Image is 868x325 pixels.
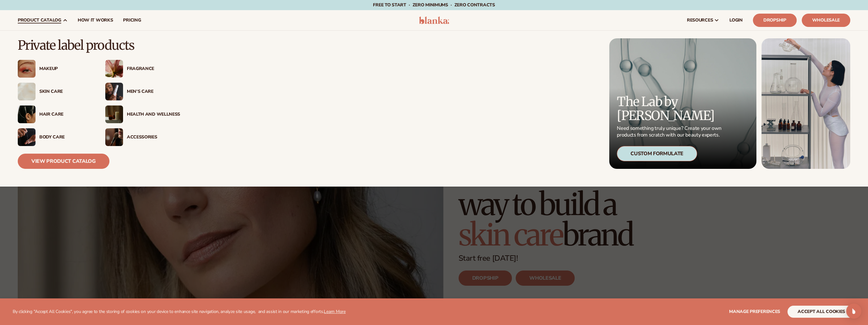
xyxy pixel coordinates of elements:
[123,18,141,23] span: pricing
[39,112,93,117] div: Hair Care
[617,146,697,161] div: Custom Formulate
[127,112,180,117] div: Health And Wellness
[78,18,113,23] span: How It Works
[105,60,123,78] img: Pink blooming flower.
[105,128,180,146] a: Female with makeup brush. Accessories
[18,105,36,123] img: Female hair pulled back with clips.
[105,128,123,146] img: Female with makeup brush.
[617,95,723,123] p: The Lab by [PERSON_NAME]
[127,135,180,140] div: Accessories
[105,105,180,123] a: Candles and incense on table. Health And Wellness
[73,10,118,30] a: How It Works
[18,60,93,78] a: Female with glitter eye makeup. Makeup
[761,38,850,169] img: Female in lab with equipment.
[127,66,180,72] div: Fragrance
[682,10,724,30] a: resources
[118,10,146,30] a: pricing
[18,38,180,52] p: Private label products
[39,89,93,94] div: Skin Care
[13,10,73,30] a: product catalog
[18,83,93,100] a: Cream moisturizer swatch. Skin Care
[105,105,123,123] img: Candles and incense on table.
[18,154,109,169] a: View Product Catalog
[687,18,713,23] span: resources
[419,16,449,24] img: logo
[18,60,36,78] img: Female with glitter eye makeup.
[753,14,797,27] a: Dropship
[105,60,180,78] a: Pink blooming flower. Fragrance
[18,105,93,123] a: Female hair pulled back with clips. Hair Care
[373,2,495,8] span: Free to start · ZERO minimums · ZERO contracts
[324,309,345,315] a: Learn More
[127,89,180,94] div: Men’s Care
[846,303,861,319] div: Open Intercom Messenger
[802,14,850,27] a: Wholesale
[18,128,93,146] a: Male hand applying moisturizer. Body Care
[39,66,93,72] div: Makeup
[13,309,346,315] p: By clicking "Accept All Cookies", you agree to the storing of cookies on your device to enhance s...
[18,128,36,146] img: Male hand applying moisturizer.
[105,83,180,100] a: Male holding moisturizer bottle. Men’s Care
[729,18,743,23] span: LOGIN
[609,38,756,169] a: Microscopic product formula. The Lab by [PERSON_NAME] Need something truly unique? Create your ow...
[39,135,93,140] div: Body Care
[18,83,36,100] img: Cream moisturizer swatch.
[18,18,61,23] span: product catalog
[617,125,723,138] p: Need something truly unique? Create your own products from scratch with our beauty experts.
[105,83,123,100] img: Male holding moisturizer bottle.
[787,306,855,318] button: accept all cookies
[729,309,780,315] span: Manage preferences
[729,306,780,318] button: Manage preferences
[724,10,748,30] a: LOGIN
